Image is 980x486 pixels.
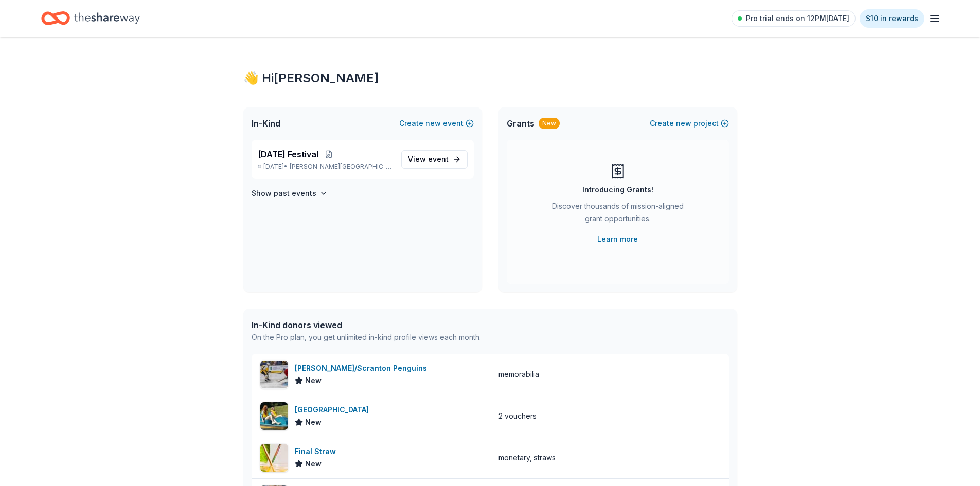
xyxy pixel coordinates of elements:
h4: Show past events [252,187,316,200]
span: New [305,374,322,387]
div: memorabilia [498,368,539,381]
div: New [539,118,560,129]
a: Home [41,6,140,30]
button: Show past events [252,187,328,200]
a: Pro trial ends on 12PM[DATE] [732,10,856,27]
button: Createnewevent [399,117,474,130]
div: Discover thousands of mission-aligned grant opportunities. [548,200,688,229]
div: Introducing Grants! [582,184,653,196]
span: New [305,458,322,470]
div: monetary, straws [498,452,556,464]
img: Image for Wilkes-Barre/Scranton Penguins [260,361,288,388]
div: 2 vouchers [498,410,537,422]
span: [PERSON_NAME][GEOGRAPHIC_DATA], [GEOGRAPHIC_DATA] [290,163,393,171]
span: View [408,153,449,166]
span: new [425,117,441,130]
img: Image for Bear Creek Mountain Resort [260,402,288,430]
span: [DATE] Festival [258,148,318,160]
span: event [428,155,449,164]
div: [PERSON_NAME]/Scranton Penguins [295,362,431,374]
div: On the Pro plan, you get unlimited in-kind profile views each month. [252,331,481,344]
button: Createnewproject [650,117,729,130]
a: Learn more [597,233,638,245]
span: Grants [507,117,534,130]
span: In-Kind [252,117,280,130]
div: In-Kind donors viewed [252,319,481,331]
span: Pro trial ends on 12PM[DATE] [746,12,849,25]
img: Image for Final Straw [260,444,288,472]
div: 👋 Hi [PERSON_NAME] [243,70,737,86]
div: [GEOGRAPHIC_DATA] [295,404,373,416]
a: View event [401,150,468,169]
div: Final Straw [295,445,340,458]
span: new [676,117,691,130]
p: [DATE] • [258,163,393,171]
span: New [305,416,322,428]
a: $10 in rewards [860,9,924,28]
